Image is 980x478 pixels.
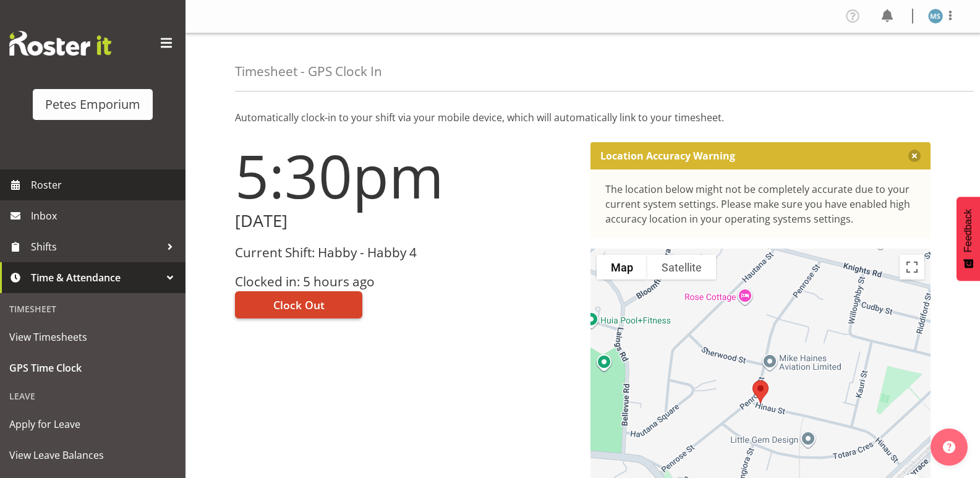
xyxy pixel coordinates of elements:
[9,359,176,377] span: GPS Time Clock
[235,64,382,79] h4: Timesheet - GPS Clock In
[235,110,931,125] p: Automatically clock-in to your shift via your mobile device, which will automatically link to you...
[943,441,955,453] img: help-xxl-2.png
[235,211,576,231] h2: [DATE]
[9,446,176,464] span: View Leave Balances
[900,255,924,280] button: Toggle fullscreen view
[235,275,576,289] h3: Clocked in: 5 hours ago
[235,245,576,260] h3: Current Shift: Habby - Habby 4
[928,9,943,23] img: maureen-sellwood712.jpg
[908,150,921,162] button: Close message
[31,207,179,225] span: Inbox
[3,409,182,440] a: Apply for Leave
[597,255,647,280] button: Show street map
[3,383,182,409] div: Leave
[3,352,182,383] a: GPS Time Clock
[600,150,735,162] p: Location Accuracy Warning
[647,255,716,280] button: Show satellite imagery
[31,176,179,194] span: Roster
[235,142,576,209] h1: 5:30pm
[957,197,980,281] button: Feedback - Show survey
[273,297,325,313] span: Clock Out
[605,182,916,226] div: The location below might not be completely accurate due to your current system settings. Please m...
[45,95,140,114] div: Petes Emporium
[31,237,161,256] span: Shifts
[3,296,182,322] div: Timesheet
[3,322,182,352] a: View Timesheets
[963,209,974,252] span: Feedback
[9,328,176,346] span: View Timesheets
[235,291,362,318] button: Clock Out
[31,268,161,287] span: Time & Attendance
[9,31,111,56] img: Rosterit website logo
[9,415,176,433] span: Apply for Leave
[3,440,182,471] a: View Leave Balances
